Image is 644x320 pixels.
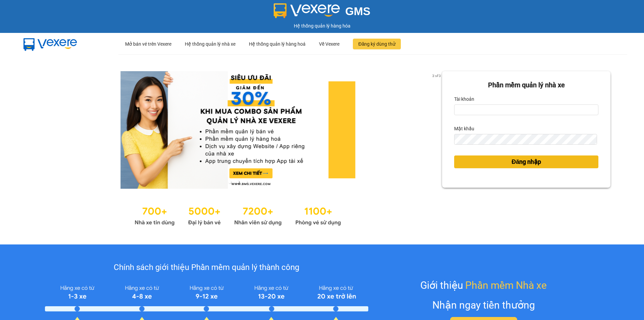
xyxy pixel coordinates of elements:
[17,33,84,55] img: mbUUG5Q.png
[512,157,541,167] span: Đăng nhập
[465,277,547,293] span: Phần mềm Nhà xe
[135,202,341,228] img: Statistics.png
[319,33,339,55] div: Về Vexere
[420,277,547,293] div: Giới thiệu
[274,3,340,18] img: logo 2
[454,123,474,134] label: Mật khẩu
[454,94,474,104] label: Tài khoản
[228,181,231,183] li: slide item 1
[353,39,401,49] button: Đăng ký dùng thử
[2,22,642,30] div: Hệ thống quản lý hàng hóa
[45,261,368,274] div: Chính sách giới thiệu Phần mềm quản lý thành công
[454,80,598,90] div: Phần mềm quản lý nhà xe
[430,71,442,80] p: 2 of 3
[454,134,597,145] input: Mật khẩu
[432,297,535,313] div: Nhận ngay tiền thưởng
[345,5,370,17] span: GMS
[454,155,598,168] button: Đăng nhập
[236,181,239,183] li: slide item 2
[185,33,235,55] div: Hệ thống quản lý nhà xe
[125,33,171,55] div: Mở bán vé trên Vexere
[245,181,247,183] li: slide item 3
[34,71,43,189] button: previous slide / item
[249,33,306,55] div: Hệ thống quản lý hàng hoá
[274,10,371,15] a: GMS
[433,71,442,189] button: next slide / item
[454,104,598,115] input: Tài khoản
[358,40,395,48] span: Đăng ký dùng thử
